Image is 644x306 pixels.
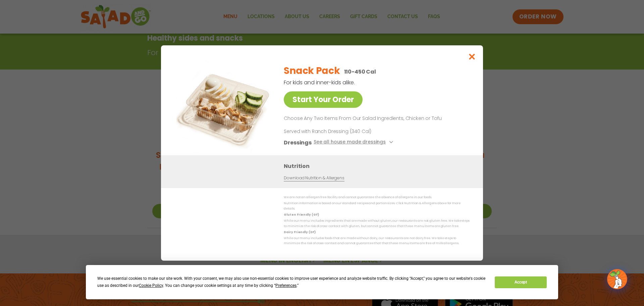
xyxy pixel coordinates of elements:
[284,64,340,78] h2: Snack Pack
[284,91,363,108] a: Start Your Order
[275,283,297,288] span: Preferences
[284,78,435,87] p: For kids and inner-kids alike.
[461,45,483,68] button: Close modal
[97,275,487,289] div: We use essential cookies to make our site work. With your consent, we may also use non-essential ...
[314,138,395,147] button: See all house made dressings
[176,59,270,153] img: Featured product photo for Snack Pack
[284,218,470,229] p: While our menu includes ingredients that are made without gluten, our restaurants are not gluten ...
[608,270,627,289] img: wpChatIcon
[284,230,315,234] strong: Dairy Friendly (DF)
[284,162,473,170] h3: Nutrition
[284,138,312,147] h3: Dressings
[86,265,558,299] div: Cookie Consent Prompt
[284,195,470,200] p: We are not an allergen free facility and cannot guarantee the absence of allergens in our foods.
[284,236,470,246] p: While our menu includes foods that are made without dairy, our restaurants are not dairy free. We...
[284,128,408,135] p: Served with Ranch Dressing (340 Cal)
[344,68,376,76] p: 110-450 Cal
[284,115,467,123] p: Choose Any Two Items From Our Salad Ingredients, Chicken or Tofu
[284,175,344,181] a: Download Nutrition & Allergens
[284,213,319,217] strong: Gluten Friendly (GF)
[139,283,163,288] span: Cookie Policy
[495,276,546,288] button: Accept
[284,201,470,211] p: Nutrition information is based on our standard recipes and portion sizes. Click Nutrition & Aller...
